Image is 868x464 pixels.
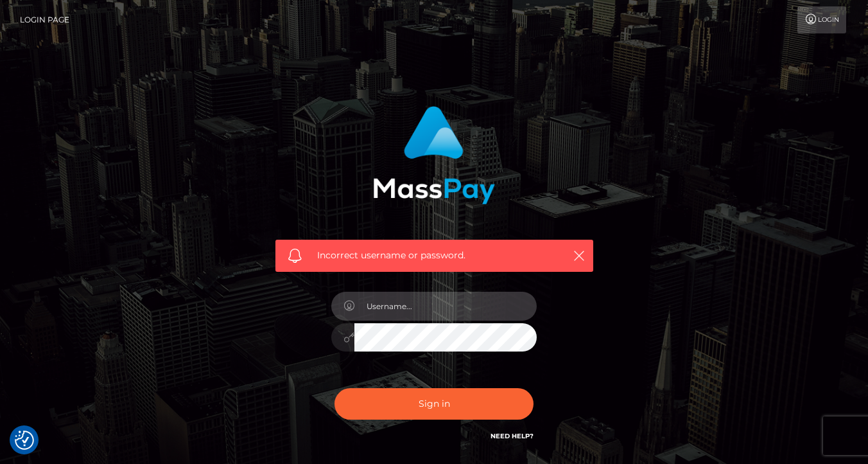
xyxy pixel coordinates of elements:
[317,249,551,262] span: Incorrect username or password.
[15,431,34,450] img: Revisit consent button
[354,292,537,321] input: Username...
[334,388,534,420] button: Sign in
[15,431,34,450] button: Consent Preferences
[797,6,846,33] a: Login
[490,432,534,440] a: Need Help?
[20,6,69,33] a: Login Page
[373,106,495,204] img: MassPay Login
